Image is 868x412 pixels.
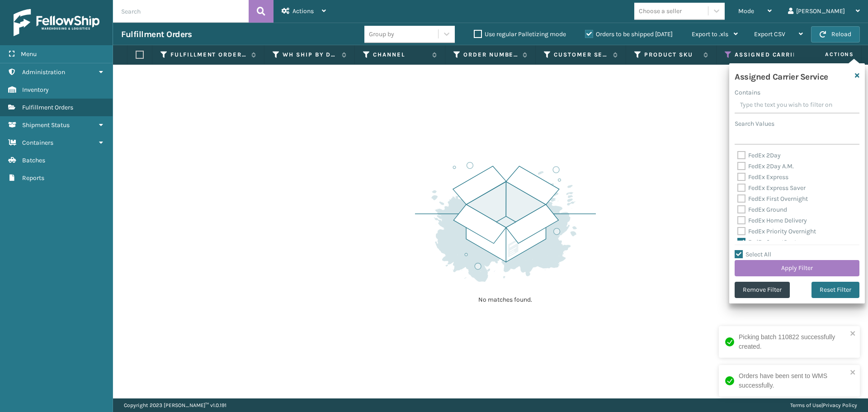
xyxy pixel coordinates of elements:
[850,330,856,338] button: close
[737,152,781,159] label: FedEx 2Day
[735,97,859,114] input: Type the text you wish to filter on
[22,174,44,182] span: Reports
[739,332,847,351] div: Picking batch 110822 successfully created.
[735,119,774,128] label: Search Values
[22,139,53,147] span: Containers
[170,51,247,59] label: Fulfillment Order Id
[754,30,785,38] span: Export CSV
[811,26,860,43] button: Reload
[811,282,859,298] button: Reset Filter
[22,156,45,164] span: Batches
[737,227,816,235] label: FedEx Priority Overnight
[124,398,226,412] p: Copyright 2023 [PERSON_NAME]™ v 1.0.191
[692,30,728,38] span: Export to .xls
[22,121,70,129] span: Shipment Status
[739,371,847,390] div: Orders have been sent to WMS successfully.
[735,251,771,258] label: Select All
[644,51,699,59] label: Product SKU
[585,30,673,38] label: Orders to be shipped [DATE]
[850,369,856,377] button: close
[797,47,859,62] span: Actions
[22,104,73,111] span: Fulfillment Orders
[738,7,754,15] span: Mode
[369,29,394,39] div: Group by
[737,206,787,213] label: FedEx Ground
[21,50,37,58] span: Menu
[292,7,314,15] span: Actions
[554,51,609,59] label: Customer Service Order Number
[737,184,806,192] label: FedEx Express Saver
[22,68,65,76] span: Administration
[735,51,856,59] label: Assigned Carrier Service
[737,217,807,224] label: FedEx Home Delivery
[639,6,682,16] div: Choose a seller
[735,260,859,276] button: Apply Filter
[14,9,99,36] img: logo
[735,282,790,298] button: Remove Filter
[737,238,797,246] label: FedEx SmartPost
[283,51,337,59] label: WH Ship By Date
[22,86,49,94] span: Inventory
[735,88,760,97] label: Contains
[737,173,788,181] label: FedEx Express
[735,69,828,82] h4: Assigned Carrier Service
[373,51,428,59] label: Channel
[737,195,808,203] label: FedEx First Overnight
[463,51,518,59] label: Order Number
[121,29,192,40] h3: Fulfillment Orders
[474,30,566,38] label: Use regular Palletizing mode
[737,162,794,170] label: FedEx 2Day A.M.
